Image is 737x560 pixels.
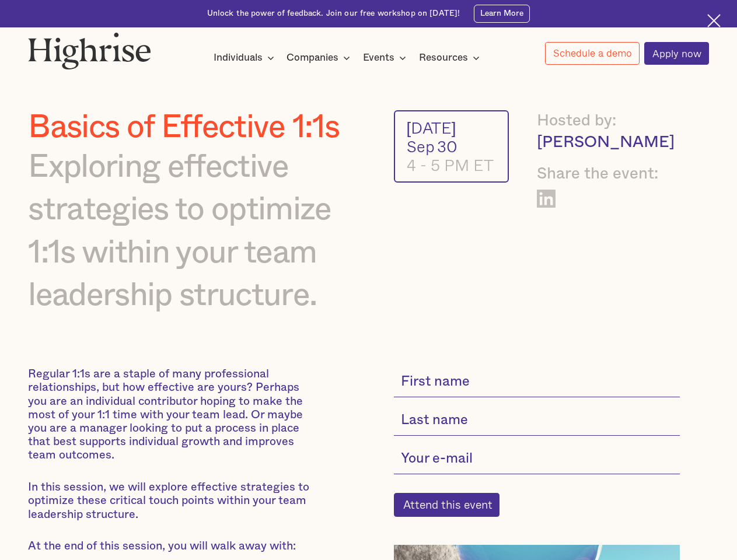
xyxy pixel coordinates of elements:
div: Events [363,51,410,65]
div: [PERSON_NAME] [537,132,680,153]
div: Individuals [214,51,263,65]
p: In this session, we will explore effective strategies to optimize these critical touch points wit... [28,481,311,521]
input: Attend this event [394,493,500,517]
input: Last name [394,406,680,436]
a: Learn More [474,5,530,23]
img: Highrise logo [28,32,151,69]
p: At the end of this session, you will walk away with: [28,540,311,553]
input: Your e-mail [394,445,680,475]
a: Share on LinkedIn [537,190,556,208]
div: Unlock the power of feedback. Join our free workshop on [DATE]! [207,8,460,19]
div: Sep [407,137,435,156]
div: Share the event: [537,163,680,185]
div: Resources [419,51,483,65]
div: [DATE] [407,118,497,137]
div: 4 - 5 PM ET [407,156,497,174]
div: Events [363,51,394,65]
a: Apply now [644,42,709,65]
h1: Basics of Effective 1:1s [28,110,364,146]
div: Companies [287,51,354,65]
div: Companies [287,51,338,65]
div: 30 [437,137,457,156]
p: Regular 1:1s are a staple of many professional relationships, but how effective are yours? Perhap... [28,367,311,463]
img: Cross icon [707,14,721,27]
form: current-single-event-subscribe-form [394,367,680,517]
a: Schedule a demo [545,42,640,65]
div: Individuals [214,51,278,65]
div: Resources [419,51,468,65]
div: Hosted by: [537,110,680,132]
div: Exploring effective strategies to optimize 1:1s within your team leadership structure. [28,146,364,317]
input: First name [394,367,680,397]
